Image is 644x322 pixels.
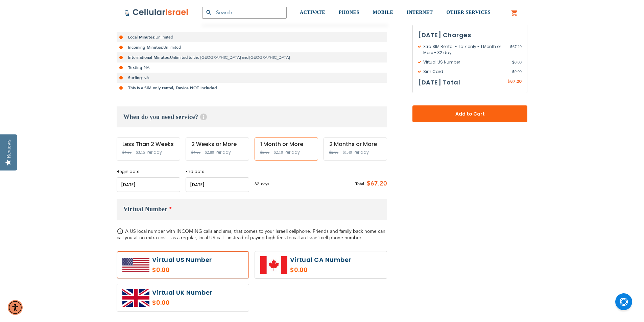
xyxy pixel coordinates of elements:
li: Unlimited [117,42,387,52]
span: Virtual Number [123,206,168,213]
h3: When do you need service? [117,106,387,127]
span: 67.20 [510,78,522,84]
span: $ [510,44,512,50]
span: $4.50 [122,150,132,155]
input: MM/DD/YYYY [186,177,249,192]
span: Per day [216,149,231,155]
span: $3.00 [260,150,269,155]
img: Cellular Israel Logo [124,8,189,17]
input: Search [202,7,287,19]
strong: Surfing: [128,75,143,80]
h3: [DATE] Total [418,77,460,88]
div: Accessibility Menu [8,300,23,315]
span: days [261,181,269,187]
span: $2.00 [329,150,338,155]
span: PHONES [339,10,359,15]
li: Unlimited to the [GEOGRAPHIC_DATA] and [GEOGRAPHIC_DATA] [117,52,387,63]
strong: Incoming Minutes: [128,45,163,50]
strong: This is a SIM only rental, Device NOT included [128,85,217,91]
div: 2 Months or More [329,141,381,147]
h3: [DATE] Charges [418,30,522,40]
span: $ [507,79,510,85]
button: Add to Cart [412,105,527,122]
span: $ [512,59,515,65]
span: $2.10 [274,150,283,155]
span: $2.80 [205,150,214,155]
span: 0.00 [512,59,522,65]
span: Xtra SIM Rental - Talk only - 1 Month or More - 32 day [418,44,510,56]
strong: Local Minutes: [128,34,156,40]
span: MOBILE [373,10,393,15]
span: Help [200,114,207,120]
span: Sim Card [418,69,512,75]
span: 67.20 [510,44,522,56]
strong: International Minutes: [128,55,170,60]
span: $1.40 [343,150,352,155]
div: Reviews [6,140,12,158]
span: A US local number with INCOMING calls and sms, that comes to your Israeli cellphone. Friends and ... [117,228,385,241]
span: Virtual US Number [418,59,512,65]
div: 2 Weeks or More [191,141,243,147]
span: 32 [255,181,261,187]
strong: Texting: [128,65,144,70]
label: Begin date [117,169,180,175]
div: 1 Month or More [260,141,312,147]
li: Unlimited [117,32,387,42]
input: MM/DD/YYYY [117,177,180,192]
span: $67.20 [364,179,387,189]
span: ACTIVATE [300,10,325,15]
span: Total [355,181,364,187]
span: Add to Cart [435,110,505,118]
span: $3.15 [136,150,145,155]
span: OTHER SERVICES [446,10,491,15]
span: $ [512,69,515,75]
li: NA [117,73,387,83]
span: 0.00 [512,69,522,75]
span: Per day [147,149,162,155]
label: End date [186,169,249,175]
span: $4.00 [191,150,200,155]
div: Less Than 2 Weeks [122,141,174,147]
span: Per day [354,149,369,155]
span: Per day [285,149,300,155]
span: INTERNET [407,10,433,15]
li: NA [117,63,387,73]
